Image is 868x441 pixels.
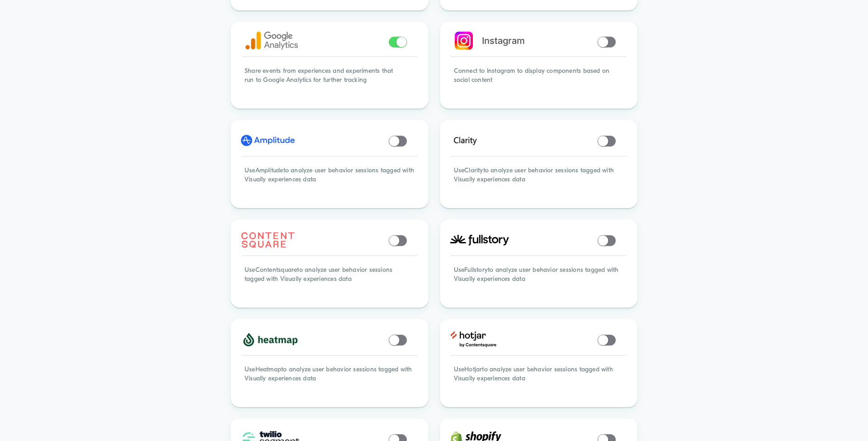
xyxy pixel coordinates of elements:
[441,54,637,107] div: Connect to Instagram to display components based on social content
[241,332,298,347] img: heatmap
[232,353,427,406] div: Use Heatmap to analyze user behavior sessions tagged with Visually experiences data
[232,54,427,107] div: Share events from experiences and experiments that run to Google Analytics for further tracking
[245,32,298,50] img: google analytics
[441,353,637,406] div: Use Hotjar to analyze user behavior sessions tagged with Visually experiences data
[241,232,295,248] img: contentsquare
[450,133,481,148] img: clarity
[232,154,427,207] div: Use Amplitude to analyze user behavior sessions tagged with Visually experiences data
[455,32,473,50] img: instagram
[441,253,637,306] div: Use Fullstory to analyze user behavior sessions tagged with Visually experiences data
[241,133,295,148] img: amplitude
[450,234,509,246] img: fullstory
[450,332,497,347] img: hotjar
[482,35,525,46] span: Instagram
[441,154,637,207] div: Use Clarity to analyze user behavior sessions tagged with Visually experiences data
[232,253,427,306] div: Use Contentsquare to analyze user behavior sessions tagged with Visually experiences data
